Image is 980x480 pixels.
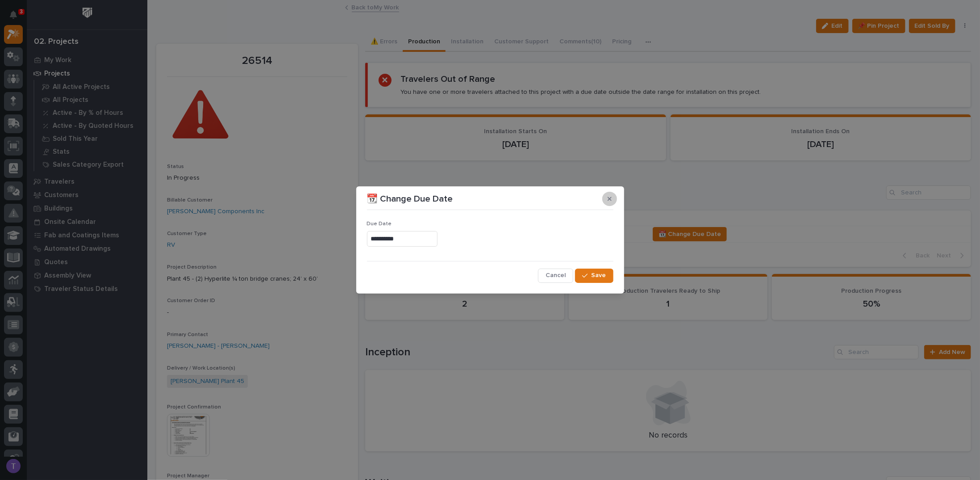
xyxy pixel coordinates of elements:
span: Cancel [546,271,566,279]
span: Due Date [367,221,392,227]
span: Save [592,271,606,279]
p: 📆 Change Due Date [367,194,453,204]
button: Save [575,269,613,283]
button: Cancel [538,269,573,283]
